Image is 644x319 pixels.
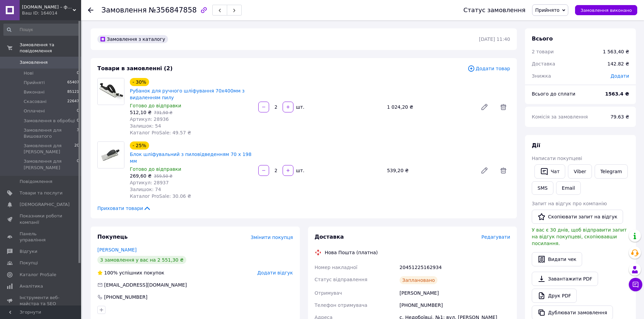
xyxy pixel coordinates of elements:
input: Пошук [3,24,80,36]
div: - 30% [130,78,149,86]
span: Оплачені [24,108,45,114]
div: 20451225162934 [398,261,511,273]
span: Додати товар [468,65,510,72]
span: Статус відправлення [315,277,367,282]
span: 79.63 ₴ [611,114,629,119]
span: Прийнято [535,7,559,13]
span: 0 [77,108,79,114]
span: 512,10 ₴ [130,110,151,115]
div: Статус замовлення [463,7,526,14]
span: Доставка [532,61,555,67]
span: Замовлення для [PERSON_NAME] [24,143,74,155]
button: Email [556,181,581,195]
span: Каталог ProSale: 49.57 ₴ [130,130,191,135]
span: Замовлення [20,59,48,65]
a: [PERSON_NAME] [97,247,137,252]
span: Каталог ProSale [20,272,56,278]
div: 1 563,40 ₴ [603,48,629,55]
div: шт. [294,167,305,174]
span: Всього до сплати [532,91,575,97]
span: Показники роботи компанії [20,213,63,225]
div: 3 замовлення у вас на 2 551,30 ₴ [97,256,186,264]
div: Повернутися назад [88,7,93,14]
div: [PERSON_NAME] [398,287,511,299]
span: Залишок: 54 [130,123,161,129]
span: 2 товари [532,49,554,54]
span: Комісія за замовлення [532,114,588,119]
span: Дії [532,142,540,149]
span: Приховати товари [97,205,151,212]
span: Артикул: 28936 [130,116,169,122]
span: 65407 [67,80,79,86]
span: Залишок: 74 [130,187,161,192]
div: успішних покупок [97,269,164,276]
span: Редагувати [481,234,510,240]
div: 142.82 ₴ [603,56,633,71]
div: Ваш ID: 164014 [22,10,81,16]
div: [PHONE_NUMBER] [398,299,511,311]
div: [PHONE_NUMBER] [103,294,148,300]
span: Змінити покупця [251,235,293,240]
span: Скасовані [24,99,47,105]
span: 20 [74,143,79,155]
span: Нові [24,70,33,76]
span: Прийняті [24,80,45,86]
span: Додати [611,73,629,79]
span: Номер накладної [315,265,358,270]
span: Додати відгук [257,270,293,275]
a: Редагувати [478,100,491,114]
span: Отримувач [315,290,342,296]
span: Покупець [97,234,128,240]
span: Запит на відгук про компанію [532,201,607,206]
span: Доставка [315,234,344,240]
span: Замовлення для [PERSON_NAME] [24,158,77,170]
button: Чат [534,164,565,179]
img: Рубанок для ручного шліфування 70х400мм з видаленням пилу [98,78,124,105]
span: Телефон отримувача [315,302,367,308]
button: Скопіювати запит на відгук [532,210,623,224]
b: 1563.4 ₴ [605,91,629,97]
img: Блок шліфувальний з пиловідведенням 70 х 198 мм [98,142,124,168]
time: [DATE] 11:40 [479,36,510,42]
span: Повідомлення [20,179,52,185]
span: 85121 [67,89,79,95]
div: Заплановано [400,276,438,284]
button: Видати чек [532,252,582,266]
span: 0 [77,158,79,170]
a: Друк PDF [532,289,577,303]
span: Видалити [497,100,510,114]
span: Замовлення та повідомлення [20,42,81,54]
div: 1 024,20 ₴ [384,102,475,112]
span: Написати покупцеві [532,156,582,161]
span: 100% [104,270,118,275]
span: Товари та послуги [20,190,63,196]
span: 0 [77,70,79,76]
a: Рубанок для ручного шліфування 70х400мм з видаленням пилу [130,88,244,100]
span: Аналітика [20,283,43,289]
div: Замовлення з каталогу [97,35,168,43]
a: Редагувати [478,164,491,177]
div: шт. [294,104,305,110]
span: 0 [77,118,79,124]
a: Telegram [595,164,628,179]
span: Готово до відправки [130,166,181,172]
span: Відгуки [20,248,37,255]
a: Завантажити PDF [532,272,598,286]
span: [DEMOGRAPHIC_DATA] [20,202,70,208]
span: 359,50 ₴ [154,174,172,179]
span: Артикул: 28937 [130,180,169,185]
span: Каталог ProSale: 30.06 ₴ [130,193,191,199]
span: 731,50 ₴ [154,110,172,115]
span: Всього [532,35,553,42]
span: 269,60 ₴ [130,173,151,179]
span: Autosklad.ua – фарби, автоемалі, герметики, лаки, набори інструментів, компресори [22,4,73,10]
span: У вас є 30 днів, щоб відправити запит на відгук покупцеві, скопіювавши посилання. [532,227,627,246]
span: Видалити [497,164,510,177]
span: Замовлення в обробці [24,118,75,124]
a: Viber [568,164,592,179]
button: SMS [532,181,553,195]
span: Знижка [532,73,551,79]
div: - 25% [130,141,149,150]
span: Панель управління [20,231,63,243]
span: №356847858 [149,6,197,14]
